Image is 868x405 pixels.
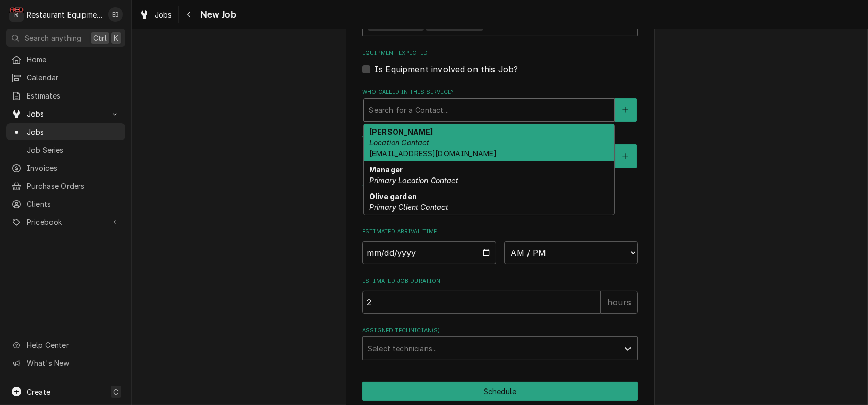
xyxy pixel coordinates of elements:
[93,33,107,43] span: Ctrl
[369,192,417,201] strong: Olive garden
[622,106,628,114] svg: Create New Contact
[27,339,119,350] span: Help Center
[27,144,120,155] span: Job Series
[27,199,120,209] span: Clients
[27,72,120,83] span: Calendar
[601,291,638,314] div: hours
[362,327,638,335] label: Assigned Technician(s)
[362,181,638,215] div: Attachments
[362,277,638,285] label: Estimated Job Duration
[362,49,638,57] label: Equipment Expected
[27,126,120,137] span: Jobs
[6,69,125,86] a: Calendar
[6,29,125,47] button: Search anythingCtrlK
[6,336,125,353] a: Go to Help Center
[369,165,403,174] strong: Manager
[6,87,125,104] a: Estimates
[135,6,176,23] a: Jobs
[6,51,125,68] a: Home
[9,7,24,22] div: Restaurant Equipment Diagnostics's Avatar
[362,181,638,189] label: Attachments
[108,7,123,22] div: Emily Bird's Avatar
[27,217,105,228] span: Pricebook
[9,7,24,22] div: R
[27,9,103,20] div: Restaurant Equipment Diagnostics
[362,49,638,75] div: Equipment Expected
[615,98,636,122] button: Create New Contact
[6,159,125,176] a: Invoices
[6,105,125,122] a: Go to Jobs
[362,382,638,401] div: Button Group Row
[108,7,123,22] div: EB
[27,358,119,368] span: What's New
[362,88,638,122] div: Who called in this service?
[6,123,125,140] a: Jobs
[27,387,50,396] span: Create
[622,153,628,160] svg: Create New Contact
[362,135,638,143] label: Who should the tech(s) ask for?
[504,241,638,264] select: Time Select
[27,163,120,173] span: Invoices
[369,127,433,136] strong: [PERSON_NAME]
[615,144,636,168] button: Create New Contact
[369,138,430,147] em: Location Contact
[6,354,125,371] a: Go to What's New
[181,6,197,23] button: Navigate back
[369,176,458,185] em: Primary Location Contact
[375,63,518,75] label: Is Equipment involved on this Job?
[362,327,638,360] div: Assigned Technician(s)
[362,228,638,264] div: Estimated Arrival Time
[6,196,125,213] a: Clients
[6,214,125,231] a: Go to Pricebook
[27,181,120,191] span: Purchase Orders
[27,90,120,101] span: Estimates
[113,386,118,397] span: C
[362,88,638,96] label: Who called in this service?
[27,108,105,119] span: Jobs
[362,277,638,314] div: Estimated Job Duration
[197,8,236,22] span: New Job
[155,9,172,20] span: Jobs
[369,203,449,212] em: Primary Client Contact
[6,141,125,158] a: Job Series
[25,33,81,43] span: Search anything
[369,149,497,158] span: [EMAIL_ADDRESS][DOMAIN_NAME]
[362,135,638,168] div: Who should the tech(s) ask for?
[27,54,120,65] span: Home
[114,33,118,43] span: K
[362,382,638,401] button: Schedule
[362,241,496,264] input: Date
[362,228,638,236] label: Estimated Arrival Time
[6,177,125,195] a: Purchase Orders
